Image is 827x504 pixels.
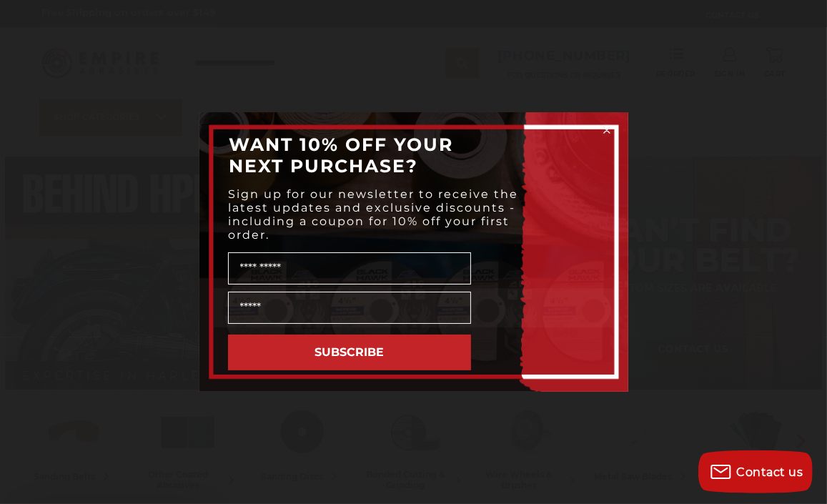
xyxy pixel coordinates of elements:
span: Contact us [737,465,803,479]
span: Sign up for our newsletter to receive the latest updates and exclusive discounts - including a co... [229,187,519,242]
button: Contact us [698,450,813,493]
input: Email [228,292,471,324]
button: SUBSCRIBE [228,335,471,370]
span: WANT 10% OFF YOUR NEXT PURCHASE? [229,134,454,177]
button: Close dialog [600,123,614,137]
